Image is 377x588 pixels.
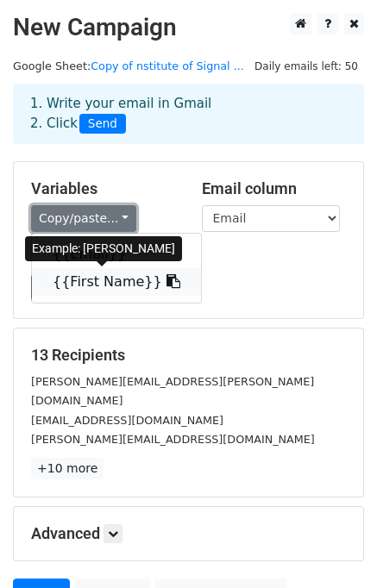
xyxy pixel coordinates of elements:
[202,179,347,198] h5: Email column
[91,59,244,72] a: Copy of nstitute of Signal ...
[79,114,126,134] span: Send
[17,94,360,134] div: 1. Write your email in Gmail 2. Click
[32,268,201,296] a: {{First Name}}
[248,57,364,76] span: Daily emails left: 50
[291,505,377,588] iframe: Chat Widget
[31,433,315,446] small: [PERSON_NAME][EMAIL_ADDRESS][DOMAIN_NAME]
[248,59,364,72] a: Daily emails left: 50
[25,236,182,261] div: Example: [PERSON_NAME]
[13,59,244,72] small: Google Sheet:
[13,13,364,42] h2: New Campaign
[31,346,346,365] h5: 13 Recipients
[31,458,104,479] a: +10 more
[31,375,314,408] small: [PERSON_NAME][EMAIL_ADDRESS][PERSON_NAME][DOMAIN_NAME]
[31,524,346,543] h5: Advanced
[31,205,136,232] a: Copy/paste...
[31,414,223,427] small: [EMAIL_ADDRESS][DOMAIN_NAME]
[31,179,176,198] h5: Variables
